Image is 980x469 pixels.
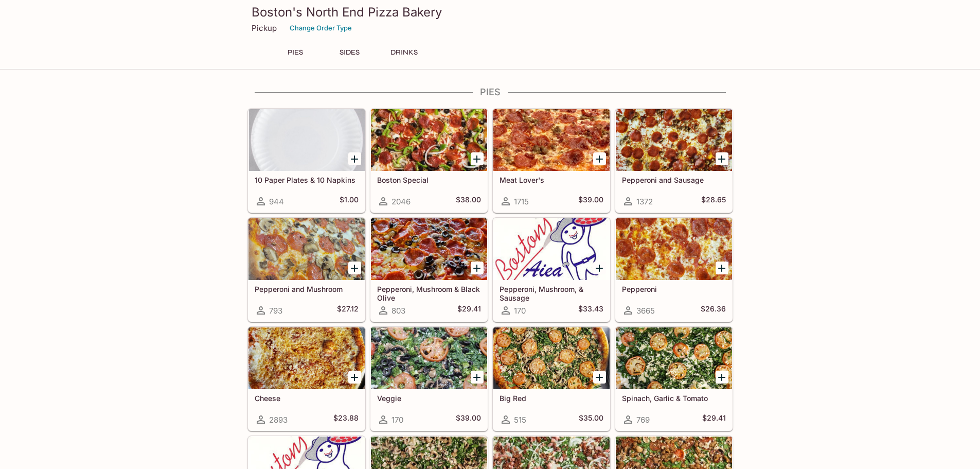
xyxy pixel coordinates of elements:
h5: Pepperoni, Mushroom & Black Olive [377,285,481,302]
button: Add Pepperoni, Mushroom, & Sausage [593,262,606,274]
button: Add Pepperoni [716,262,728,274]
h5: Cheese [255,394,359,403]
span: 2893 [269,415,288,425]
h5: $26.36 [701,304,726,317]
a: Veggie170$39.00 [370,327,488,431]
button: PIES [272,45,318,60]
div: Boston Special [371,109,487,171]
a: Meat Lover's1715$39.00 [493,109,610,213]
span: 803 [391,306,405,316]
a: Pepperoni and Mushroom793$27.12 [248,218,365,322]
h5: $33.43 [578,304,603,317]
div: 10 Paper Plates & 10 Napkins [248,109,365,171]
h5: $39.00 [456,413,481,426]
button: Change Order Type [285,20,357,36]
button: Add Veggie [471,371,484,384]
div: Big Red [493,327,610,389]
button: DRINKS [381,45,427,60]
span: 1372 [636,197,653,206]
span: 515 [514,415,526,425]
span: 170 [391,415,403,425]
div: Pepperoni and Sausage [616,109,732,171]
a: Pepperoni and Sausage1372$28.65 [615,109,733,213]
button: Add 10 Paper Plates & 10 Napkins [348,152,361,165]
span: 3665 [636,306,655,316]
h5: $1.00 [340,195,359,207]
button: SIDES [327,45,373,60]
div: Pepperoni and Mushroom [248,218,365,280]
a: 10 Paper Plates & 10 Napkins944$1.00 [248,109,365,213]
div: Spinach, Garlic & Tomato [616,327,732,389]
h5: $35.00 [579,413,603,426]
button: Add Pepperoni and Sausage [716,152,728,165]
h5: Boston Special [377,176,481,184]
button: Add Pepperoni, Mushroom & Black Olive [471,262,484,274]
div: Cheese [248,327,365,389]
button: Add Pepperoni and Mushroom [348,262,361,274]
span: 2046 [391,197,411,206]
button: Add Meat Lover's [593,152,606,165]
p: Pickup [252,23,277,33]
h5: Veggie [377,394,481,403]
h5: $28.65 [701,195,726,207]
button: Add Cheese [348,371,361,384]
div: Meat Lover's [493,109,610,171]
h5: $39.00 [578,195,603,207]
h5: $29.41 [702,413,726,426]
h5: Meat Lover's [500,176,603,184]
h5: Big Red [500,394,603,403]
span: 170 [514,306,526,316]
a: Boston Special2046$38.00 [370,109,488,213]
button: Add Spinach, Garlic & Tomato [716,371,728,384]
h3: Boston's North End Pizza Bakery [252,4,729,20]
div: Pepperoni, Mushroom, & Sausage [493,218,610,280]
h5: Pepperoni and Mushroom [255,285,359,293]
a: Pepperoni3665$26.36 [615,218,733,322]
h5: $38.00 [456,195,481,207]
h5: $23.88 [333,413,359,426]
button: Add Boston Special [471,152,484,165]
h5: Pepperoni [622,285,726,293]
h4: PIES [247,86,733,98]
h5: 10 Paper Plates & 10 Napkins [255,176,359,184]
div: Pepperoni, Mushroom & Black Olive [371,218,487,280]
h5: Pepperoni, Mushroom, & Sausage [500,285,603,302]
span: 1715 [514,197,529,206]
a: Spinach, Garlic & Tomato769$29.41 [615,327,733,431]
span: 944 [269,197,284,206]
a: Pepperoni, Mushroom & Black Olive803$29.41 [370,218,488,322]
a: Pepperoni, Mushroom, & Sausage170$33.43 [493,218,610,322]
span: 769 [636,415,650,425]
div: Pepperoni [616,218,732,280]
span: 793 [269,306,282,316]
div: Veggie [371,327,487,389]
h5: $27.12 [337,304,359,317]
h5: $29.41 [457,304,481,317]
a: Cheese2893$23.88 [248,327,365,431]
button: Add Big Red [593,371,606,384]
h5: Pepperoni and Sausage [622,176,726,184]
a: Big Red515$35.00 [493,327,610,431]
h5: Spinach, Garlic & Tomato [622,394,726,403]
